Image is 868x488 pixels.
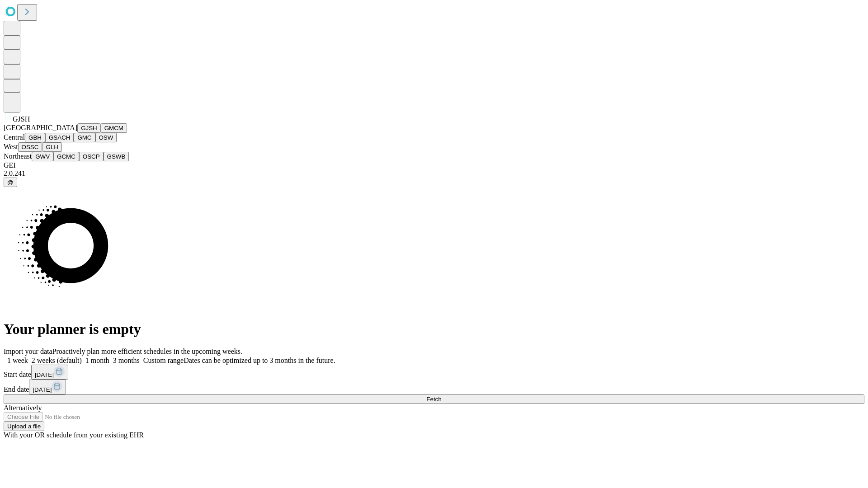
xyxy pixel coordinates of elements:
[4,152,32,160] span: Northeast
[29,380,66,394] button: [DATE]
[426,396,441,403] span: Fetch
[7,179,14,186] span: @
[4,321,864,338] h1: Your planner is empty
[4,404,42,412] span: Alternatively
[4,178,17,187] button: @
[85,357,109,364] span: 1 month
[4,124,77,131] span: [GEOGRAPHIC_DATA]
[184,357,335,364] span: Dates can be optimized up to 3 months in the future.
[35,371,54,378] span: [DATE]
[42,142,61,152] button: GLH
[25,133,45,142] button: GBH
[13,115,30,123] span: GJSH
[101,123,127,133] button: GMCM
[4,431,144,439] span: With your OR schedule from your existing EHR
[4,347,52,355] span: Import your data
[143,357,184,364] span: Custom range
[4,169,864,178] div: 2.0.241
[31,365,68,380] button: [DATE]
[7,357,28,364] span: 1 week
[45,133,74,142] button: GSACH
[104,152,129,161] button: GSWB
[4,394,864,404] button: Fetch
[52,347,242,355] span: Proactively plan more efficient schedules in the upcoming weeks.
[4,143,18,150] span: West
[32,357,82,364] span: 2 weeks (default)
[32,152,53,161] button: GWV
[4,161,864,169] div: GEI
[4,365,864,380] div: Start date
[79,152,104,161] button: OSCP
[4,380,864,394] div: End date
[95,133,117,142] button: OSW
[53,152,79,161] button: GCMC
[77,123,101,133] button: GJSH
[74,133,95,142] button: GMC
[113,357,140,364] span: 3 months
[4,422,44,431] button: Upload a file
[18,142,42,152] button: OSSC
[4,133,25,141] span: Central
[33,386,52,393] span: [DATE]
